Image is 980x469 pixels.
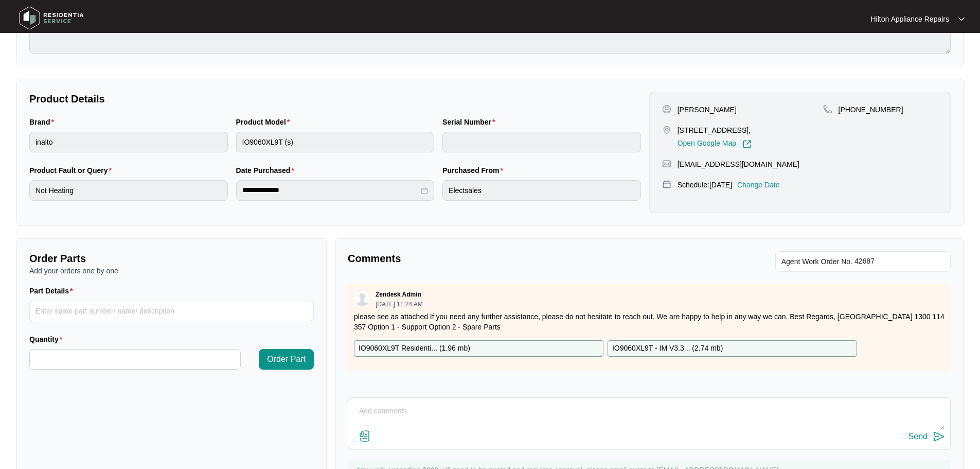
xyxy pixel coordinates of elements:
label: Product Fault or Query [29,165,116,176]
p: please see as attached If you need any further assistance, please do not hesitate to reach out. W... [354,311,945,332]
p: Comments [348,251,642,266]
label: Serial Number [442,117,499,127]
input: Quantity [30,350,240,369]
img: send-icon.svg [933,430,945,443]
input: Date Purchased [242,185,419,196]
label: Product Model [236,117,294,127]
button: Order Part [259,349,314,370]
button: Send [908,430,945,444]
p: Product Details [29,92,641,106]
p: [PERSON_NAME] [678,105,737,115]
label: Purchased From [442,165,507,176]
p: Zendesk Admin [376,290,421,299]
label: Brand [29,117,58,127]
p: Add your orders one by one [29,266,314,276]
a: Open Google Map [678,140,752,149]
span: Agent Work Order No. [781,255,852,268]
img: user.svg [354,291,370,306]
p: [EMAIL_ADDRESS][DOMAIN_NAME] [678,159,799,169]
img: residentia service logo [15,3,87,33]
p: [DATE] 11:24 AM [376,301,423,307]
label: Quantity [29,334,66,344]
p: IO9060XL9T - IM V3.3... ( 2.74 mb ) [612,343,723,354]
p: Schedule: [DATE] [678,180,732,190]
img: map-pin [662,180,671,189]
input: Purchased From [442,180,641,201]
div: Send [908,432,928,441]
span: Order Part [267,353,306,366]
input: Add Agent Work Order No. [854,255,945,268]
input: Product Fault or Query [29,180,228,201]
img: map-pin [662,159,671,168]
p: [STREET_ADDRESS], [678,125,752,135]
input: Brand [29,132,228,152]
input: Product Model [236,132,435,152]
p: [PHONE_NUMBER] [839,105,903,115]
img: user-pin [662,105,671,114]
label: Date Purchased [236,165,298,176]
img: map-pin [823,105,832,114]
input: Part Details [29,301,314,321]
img: Link-External [742,140,752,149]
img: map-pin [662,125,671,134]
img: file-attachment-doc.svg [359,430,371,442]
input: Serial Number [442,132,641,152]
p: IO9060XL9T Residenti... ( 1.96 mb ) [359,343,470,354]
p: Order Parts [29,251,314,266]
img: dropdown arrow [958,16,965,22]
p: Change Date [737,180,780,190]
label: Part Details [29,286,77,296]
p: Hilton Appliance Repairs [870,14,949,24]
